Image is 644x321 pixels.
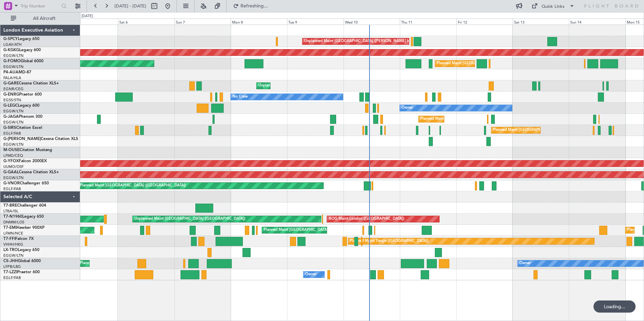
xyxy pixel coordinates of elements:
a: EGLF/FAB [3,131,21,136]
a: EGSS/STN [3,98,21,103]
a: G-GAALCessna Citation XLS+ [3,170,59,174]
div: Sun 14 [569,19,625,25]
a: T7-LZZIPraetor 600 [3,270,40,274]
a: VHHH/HKG [3,242,23,247]
a: LFMD/CEQ [3,153,23,158]
span: G-FOMO [3,59,21,63]
span: G-[PERSON_NAME] [3,137,41,141]
a: EGGW/LTN [3,109,24,114]
a: EGGW/LTN [3,64,24,69]
span: LX-TRO [3,248,18,252]
span: CS-JHH [3,259,18,263]
span: T7-EMI [3,226,17,230]
div: Unplanned Maint [PERSON_NAME] [258,81,319,91]
span: G-GAAL [3,170,19,174]
a: EGGW/LTN [3,253,24,258]
a: P4-AUAMD-87 [3,70,31,74]
a: EGGW/LTN [3,142,24,147]
a: LFMN/NCE [3,231,23,236]
a: G-JAGAPhenom 300 [3,115,42,119]
span: G-SIRS [3,126,16,130]
a: T7-N1960Legacy 650 [3,215,44,219]
div: Sat 6 [118,19,174,25]
div: Tue 9 [287,19,343,25]
a: G-FOMOGlobal 6000 [3,59,43,63]
span: G-JAGA [3,115,19,119]
a: G-GARECessna Citation XLS+ [3,81,59,85]
a: T7-FFIFalcon 7X [3,237,34,241]
div: AOG Maint London ([GEOGRAPHIC_DATA]) [329,214,404,224]
a: EGLF/FAB [3,186,21,191]
a: LTBA/ISL [3,209,19,214]
a: G-VNORChallenger 650 [3,181,49,185]
a: G-ENRGPraetor 600 [3,93,42,97]
div: Thu 11 [400,19,456,25]
a: G-YFOXFalcon 2000EX [3,159,47,163]
a: LFPB/LBG [3,264,21,269]
div: Fri 12 [456,19,513,25]
span: G-LEGC [3,104,18,108]
div: Planned Maint [GEOGRAPHIC_DATA] ([GEOGRAPHIC_DATA]) [437,59,543,69]
a: CS-JHHGlobal 6000 [3,259,41,263]
span: All Aircraft [18,16,71,21]
a: G-LEGCLegacy 600 [3,104,39,108]
span: T7-LZZI [3,270,17,274]
a: G-SIRSCitation Excel [3,126,42,130]
div: Planned Maint [GEOGRAPHIC_DATA] ([GEOGRAPHIC_DATA]) [493,125,599,135]
a: FALA/HLA [3,75,21,80]
a: LGAV/ATH [3,42,22,47]
input: Trip Number [21,1,59,11]
div: Wed 10 [344,19,400,25]
div: Owner [519,258,531,269]
span: T7-FFI [3,237,15,241]
a: DNMM/LOS [3,220,24,225]
a: EGGW/LTN [3,120,24,125]
div: Unplanned Maint [GEOGRAPHIC_DATA] ([PERSON_NAME] Intl) [304,36,413,46]
a: G-SPCYLegacy 650 [3,37,39,41]
span: G-YFOX [3,159,19,163]
a: G-KGKGLegacy 600 [3,48,41,52]
span: G-GARE [3,81,19,85]
div: Owner [305,270,317,280]
a: EGLF/FAB [3,275,21,280]
span: Refreshing... [240,4,268,8]
span: P4-AUA [3,70,19,74]
div: Planned Maint Tianjin ([GEOGRAPHIC_DATA]) [350,236,428,246]
div: [DATE] [82,13,93,19]
a: T7-EMIHawker 900XP [3,226,44,230]
div: Quick Links [542,3,565,10]
a: EGNR/CEG [3,86,24,92]
a: T7-BREChallenger 604 [3,204,46,208]
a: M-OUSECitation Mustang [3,148,52,152]
button: All Aircraft [7,13,73,24]
a: UUMO/OSF [3,164,24,169]
button: Refreshing... [230,1,270,11]
span: G-SPCY [3,37,18,41]
div: Fri 5 [62,19,118,25]
div: Unplanned Maint [GEOGRAPHIC_DATA] ([GEOGRAPHIC_DATA]) [134,214,245,224]
div: Planned Maint [GEOGRAPHIC_DATA] ([GEOGRAPHIC_DATA]) [420,114,526,124]
button: Quick Links [528,1,578,11]
span: T7-BRE [3,204,17,208]
div: No Crew [232,92,248,102]
div: Sat 13 [513,19,569,25]
span: G-VNOR [3,181,20,185]
a: LX-TROLegacy 650 [3,248,39,252]
div: Planned Maint [GEOGRAPHIC_DATA] ([GEOGRAPHIC_DATA]) [80,181,186,191]
div: Sun 7 [174,19,231,25]
span: M-OUSE [3,148,20,152]
span: [DATE] - [DATE] [115,3,146,9]
div: Mon 8 [231,19,287,25]
a: EGGW/LTN [3,175,24,180]
div: Owner [401,103,413,113]
div: Planned Maint [GEOGRAPHIC_DATA] [264,225,328,235]
a: EGGW/LTN [3,53,24,58]
span: G-ENRG [3,93,19,97]
div: Loading... [593,300,636,313]
a: G-[PERSON_NAME]Cessna Citation XLS [3,137,78,141]
span: T7-N1960 [3,215,22,219]
span: G-KGKG [3,48,19,52]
